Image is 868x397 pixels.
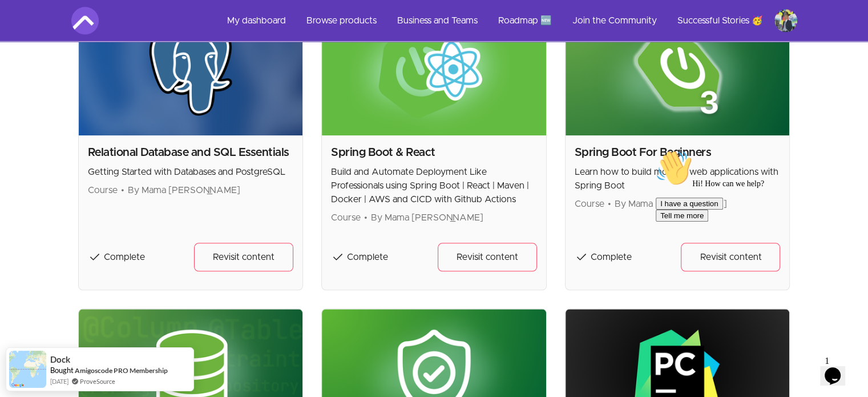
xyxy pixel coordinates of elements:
[194,243,293,271] a: Revisit content
[331,250,345,264] span: check
[128,186,240,195] span: By Mama [PERSON_NAME]
[104,252,145,262] span: Complete
[5,53,72,65] button: I have a question
[80,376,115,386] a: ProveSource
[5,5,41,41] img: :wave:
[347,252,388,262] span: Complete
[820,351,857,386] iframe: chat widget
[121,186,124,195] span: •
[331,145,537,161] h2: Spring Boot & React
[218,7,295,34] a: My dashboard
[5,5,210,77] div: 👋Hi! How can we help?I have a questionTell me more
[591,252,632,262] span: Complete
[297,7,386,34] a: Browse products
[566,10,790,136] img: Product image for Spring Boot For Beginners
[88,186,118,195] span: Course
[615,199,727,208] span: By Mama [PERSON_NAME]
[50,376,68,386] span: [DATE]
[79,10,303,136] img: Product image for Relational Database and SQL Essentials
[364,213,368,222] span: •
[575,165,781,193] p: Learn how to build modern web applications with Spring Boot
[371,213,483,222] span: By Mama [PERSON_NAME]
[50,355,70,364] span: Dock
[608,199,611,208] span: •
[88,165,294,179] p: Getting Started with Databases and PostgreSQL
[438,243,537,271] a: Revisit content
[88,250,102,264] span: check
[668,7,772,34] a: Successful Stories 🥳
[75,366,168,375] a: Amigoscode PRO Membership
[88,145,294,161] h2: Relational Database and SQL Essentials
[651,145,857,346] iframe: chat widget
[563,7,666,34] a: Join the Community
[50,366,74,375] span: Bought
[575,250,588,264] span: check
[774,9,797,32] img: Profile image for bondz@email.com
[71,7,99,34] img: Amigoscode logo
[457,250,518,264] span: Revisit content
[575,199,604,208] span: Course
[322,10,546,136] img: Product image for Spring Boot & React
[331,213,361,222] span: Course
[331,165,537,206] p: Build and Automate Deployment Like Professionals using Spring Boot | React | Maven | Docker | AWS...
[5,65,57,77] button: Tell me more
[9,351,46,388] img: provesource social proof notification image
[213,250,274,264] span: Revisit content
[218,7,797,34] nav: Main
[5,34,113,43] span: Hi! How can we help?
[575,145,781,161] h2: Spring Boot For Beginners
[489,7,561,34] a: Roadmap 🆕
[388,7,487,34] a: Business and Teams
